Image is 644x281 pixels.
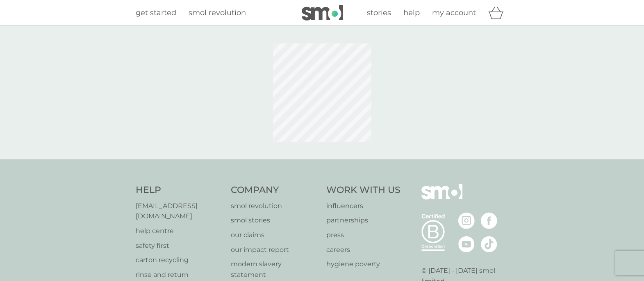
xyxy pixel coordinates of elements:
[189,7,246,19] a: smol revolution
[302,5,343,20] img: smol
[326,230,401,240] a: press
[432,8,476,17] span: my account
[481,213,497,229] img: visit the smol Facebook page
[231,245,318,255] a: our impact report
[189,8,246,17] span: smol revolution
[231,230,318,240] a: our claims
[326,215,401,226] a: partnerships
[231,215,318,226] a: smol stories
[136,240,223,251] a: safety first
[458,213,475,229] img: visit the smol Instagram page
[231,184,318,197] h4: Company
[136,255,223,265] a: carton recycling
[458,236,475,252] img: visit the smol Youtube page
[403,8,420,17] span: help
[326,259,401,270] a: hygiene poverty
[367,8,391,17] span: stories
[136,184,223,197] h4: Help
[136,201,223,222] a: [EMAIL_ADDRESS][DOMAIN_NAME]
[421,184,462,212] img: smol
[326,245,401,255] a: careers
[136,7,176,19] a: get started
[481,236,497,252] img: visit the smol Tiktok page
[432,7,476,19] a: my account
[403,7,420,19] a: help
[231,259,318,280] a: modern slavery statement
[488,5,509,21] div: basket
[136,8,176,17] span: get started
[231,201,318,211] a: smol revolution
[326,184,401,197] h4: Work With Us
[136,226,223,236] a: help centre
[326,201,401,211] a: influencers
[136,270,223,280] a: rinse and return
[367,7,391,19] a: stories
